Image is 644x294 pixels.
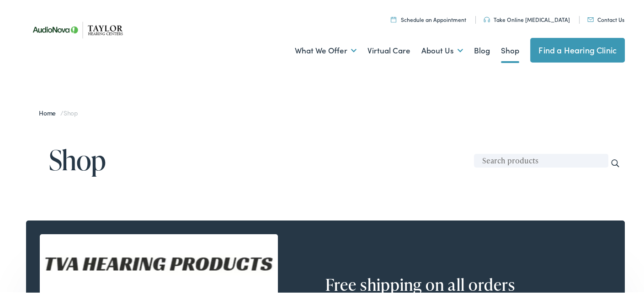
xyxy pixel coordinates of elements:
span: Shop [64,107,78,116]
input: Search products [474,152,608,166]
a: Shop [501,32,519,66]
h2: Free shipping on all orders [325,273,563,293]
a: Contact Us [587,14,624,22]
a: What We Offer [295,32,357,66]
a: Blog [474,32,490,66]
a: Find a Hearing Clinic [530,37,625,61]
input: Search [610,157,620,167]
span: / [39,107,78,116]
a: About Us [421,32,463,66]
img: utility icon [391,15,396,21]
a: Home [39,107,60,116]
img: utility icon [484,16,490,21]
a: Virtual Care [367,32,410,66]
h1: Shop [49,143,625,173]
a: Schedule an Appointment [391,14,466,22]
a: Take Online [MEDICAL_DATA] [484,14,570,22]
img: utility icon [587,16,594,21]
